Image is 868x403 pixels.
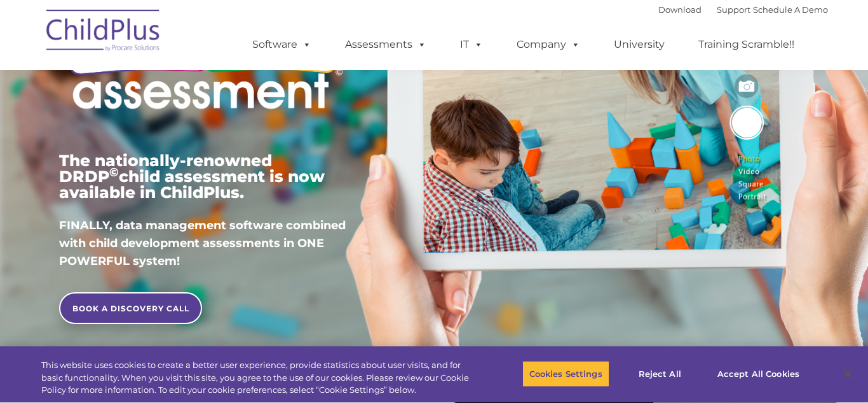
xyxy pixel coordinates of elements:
[658,4,702,15] a: Download
[41,359,477,397] div: This website uses cookies to create a better user experience, provide statistics about user visit...
[601,32,677,57] a: University
[59,292,202,324] a: BOOK A DISCOVERY CALL
[717,4,750,15] a: Support
[332,32,439,57] a: Assessments
[59,151,325,202] span: The nationally-renowned DRDP child assessment is now available in ChildPlus.
[504,32,593,57] a: Company
[59,218,346,268] span: FINALLY, data management software combined with child development assessments in ONE POWERFUL sys...
[109,165,119,180] sup: ©
[753,4,828,15] a: Schedule A Demo
[620,360,700,387] button: Reject All
[658,4,828,15] font: |
[834,360,862,388] button: Close
[40,1,167,64] img: ChildPlus by Procare Solutions
[447,32,496,57] a: IT
[710,360,806,387] button: Accept All Cookies
[522,360,609,387] button: Cookies Settings
[240,32,324,57] a: Software
[686,32,807,57] a: Training Scramble!!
